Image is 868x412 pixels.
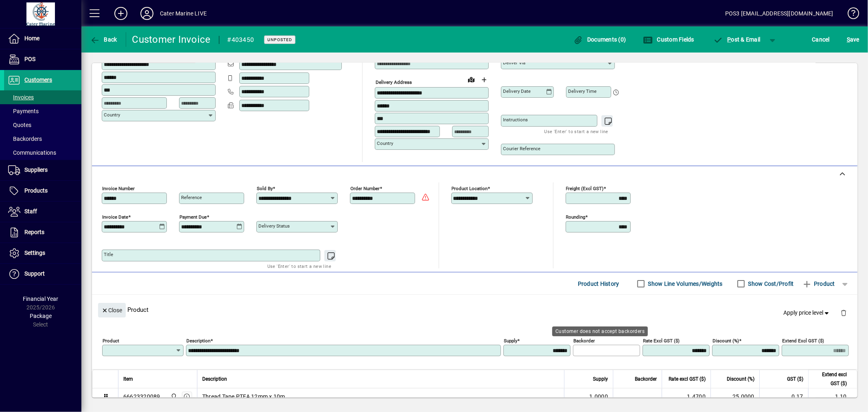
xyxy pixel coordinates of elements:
[377,140,393,146] mat-label: Country
[168,392,178,401] span: Cater Marine
[160,7,207,20] div: Cater Marine LIVE
[4,118,81,132] a: Quotes
[4,49,81,70] a: POS
[4,181,81,201] a: Products
[667,392,706,401] div: 1.4700
[566,186,604,191] mat-label: Freight (excl GST)
[812,33,830,46] span: Cancel
[847,33,859,46] span: ave
[24,35,39,42] span: Home
[571,32,628,47] button: Documents (0)
[810,32,832,47] button: Cancel
[81,32,126,47] app-page-header-button: Back
[350,186,380,191] mat-label: Order number
[90,36,117,43] span: Back
[4,90,81,104] a: Invoices
[573,338,595,344] mat-label: Backorder
[202,392,285,401] span: Thread Tape PTFA 12mm x 10m
[4,132,81,146] a: Backorders
[24,187,48,194] span: Products
[24,250,45,256] span: Settings
[4,202,81,222] a: Staff
[578,277,619,290] span: Product History
[713,338,739,344] mat-label: Discount (%)
[503,88,531,94] mat-label: Delivery date
[782,338,824,344] mat-label: Extend excl GST ($)
[257,186,273,191] mat-label: Sold by
[465,73,478,86] a: View on map
[643,36,694,43] span: Custom Fields
[123,392,160,401] div: 66623320089
[669,375,706,384] span: Rate excl GST ($)
[4,160,81,180] a: Suppliers
[635,375,657,384] span: Backorder
[202,375,227,384] span: Description
[186,338,210,344] mat-label: Description
[566,214,586,220] mat-label: Rounding
[181,195,202,200] mat-label: Reference
[123,375,133,384] span: Item
[573,36,626,43] span: Documents (0)
[575,276,623,291] button: Product History
[711,388,759,405] td: 25.0000
[747,280,794,288] label: Show Cost/Profit
[590,392,608,401] span: 1.0000
[134,6,160,21] button: Profile
[478,73,491,86] button: Choose address
[24,77,52,83] span: Customers
[104,112,120,118] mat-label: Country
[798,276,839,291] button: Product
[641,32,696,47] button: Custom Fields
[593,375,608,384] span: Supply
[24,270,45,277] span: Support
[227,33,254,46] div: #403450
[8,94,34,101] span: Invoices
[104,252,113,257] mat-label: Title
[784,309,831,317] span: Apply price level
[4,146,81,160] a: Communications
[102,214,128,220] mat-label: Invoice date
[709,32,765,47] button: Post & Email
[713,36,761,43] span: ost & Email
[802,277,835,290] span: Product
[24,56,35,62] span: POS
[568,88,597,94] mat-label: Delivery time
[728,36,731,43] span: P
[24,167,48,173] span: Suppliers
[24,208,37,215] span: Staff
[813,370,847,388] span: Extend excl GST ($)
[452,186,488,191] mat-label: Product location
[30,313,52,319] span: Package
[781,306,834,320] button: Apply price level
[4,28,81,49] a: Home
[258,223,290,229] mat-label: Delivery status
[842,2,858,28] a: Knowledge Base
[23,296,59,302] span: Financial Year
[88,32,119,47] button: Back
[96,306,128,313] app-page-header-button: Close
[8,149,56,156] span: Communications
[4,222,81,243] a: Reports
[847,36,850,43] span: S
[787,375,803,384] span: GST ($)
[504,338,517,344] mat-label: Supply
[552,327,648,336] div: Customer does not accept backorders
[808,388,857,405] td: 1.10
[643,338,680,344] mat-label: Rate excl GST ($)
[267,261,331,271] mat-hint: Use 'Enter' to start a new line
[101,304,122,317] span: Close
[132,33,211,46] div: Customer Invoice
[24,229,44,235] span: Reports
[647,280,723,288] label: Show Line Volumes/Weights
[759,388,808,405] td: 0.17
[8,122,31,128] span: Quotes
[4,264,81,284] a: Support
[834,303,853,322] button: Delete
[98,303,126,318] button: Close
[845,32,861,47] button: Save
[4,243,81,263] a: Settings
[267,37,292,42] span: Unposted
[834,309,853,316] app-page-header-button: Delete
[92,295,857,324] div: Product
[8,108,39,114] span: Payments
